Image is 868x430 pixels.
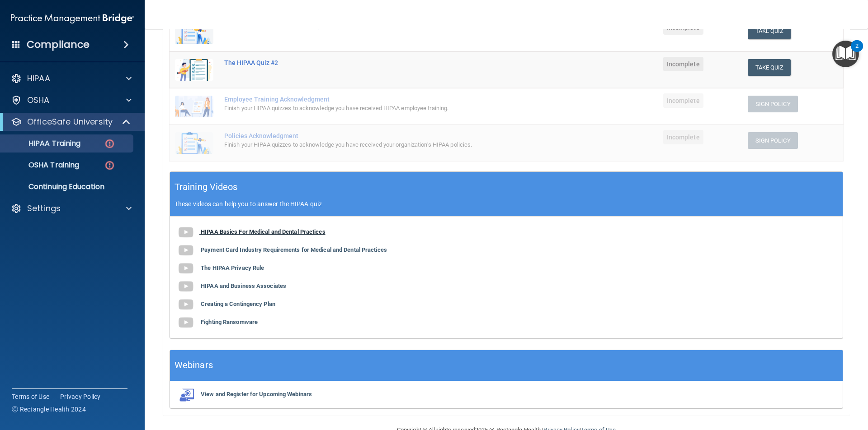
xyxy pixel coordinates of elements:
[224,103,547,114] div: Finish your HIPAA quizzes to acknowledge you have received HIPAA employee training.
[175,179,238,195] h5: Training Videos
[201,391,312,398] b: View and Register for Upcoming Webinars
[748,132,798,149] button: Sign Policy
[6,182,129,191] p: Continuing Education
[748,96,798,112] button: Sign Policy
[12,405,86,414] span: Ⓒ Rectangle Health 2024
[224,59,547,66] div: The HIPAA Quiz #2
[663,57,703,71] span: Incomplete
[663,93,703,108] span: Incomplete
[201,228,325,235] b: HIPAA Basics For Medical and Dental Practices
[60,392,101,401] a: Privacy Policy
[11,203,132,214] a: Settings
[6,161,79,170] p: OSHA Training
[27,95,50,106] p: OSHA
[832,41,859,67] button: Open Resource Center, 2 new notifications
[855,46,859,58] div: 2
[177,388,195,402] img: webinarIcon.c7ebbf15.png
[201,319,258,325] b: Fighting Ransomware
[177,314,195,332] img: gray_youtube_icon.38fcd6cc.png
[224,96,547,103] div: Employee Training Acknowledgment
[201,246,387,253] b: Payment Card Industry Requirements for Medical and Dental Practices
[177,259,195,277] img: gray_youtube_icon.38fcd6cc.png
[177,241,195,259] img: gray_youtube_icon.38fcd6cc.png
[27,38,90,51] h4: Compliance
[27,116,113,127] p: OfficeSafe University
[177,277,195,296] img: gray_youtube_icon.38fcd6cc.png
[12,392,49,401] a: Terms of Use
[663,130,703,144] span: Incomplete
[175,357,213,373] h5: Webinars
[177,296,195,314] img: gray_youtube_icon.38fcd6cc.png
[712,366,857,402] iframe: Drift Widget Chat Controller
[177,223,195,241] img: gray_youtube_icon.38fcd6cc.png
[27,73,50,84] p: HIPAA
[201,264,264,271] b: The HIPAA Privacy Rule
[748,59,791,76] button: Take Quiz
[104,138,115,149] img: danger-circle.6113f641.png
[6,139,80,148] p: HIPAA Training
[748,23,791,39] button: Take Quiz
[201,282,286,289] b: HIPAA and Business Associates
[11,116,131,127] a: OfficeSafe University
[201,301,275,307] b: Creating a Contingency Plan
[104,160,115,171] img: danger-circle.6113f641.png
[224,132,547,139] div: Policies Acknowledgment
[11,95,132,106] a: OSHA
[11,9,134,28] img: PMB logo
[27,203,61,214] p: Settings
[175,200,838,208] p: These videos can help you to answer the HIPAA quiz
[11,73,132,84] a: HIPAA
[224,139,547,150] div: Finish your HIPAA quizzes to acknowledge you have received your organization’s HIPAA policies.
